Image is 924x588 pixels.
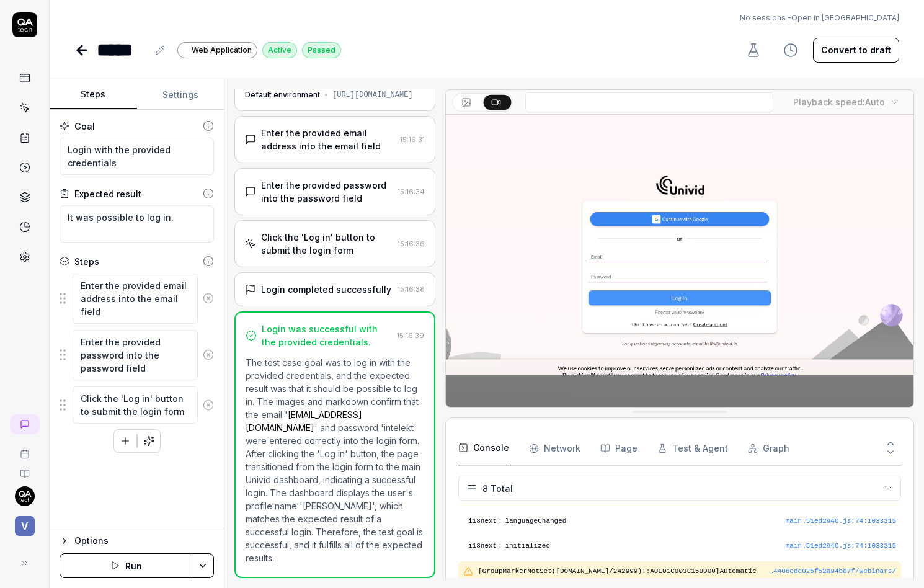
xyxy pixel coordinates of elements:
div: [URL][DOMAIN_NAME] [332,89,413,100]
span: No sessions - [740,13,791,22]
button: Settings [137,80,224,110]
a: New conversation [10,414,40,434]
button: Run [60,553,192,578]
button: Page [600,431,637,466]
div: Expected result [74,187,141,200]
div: Login completed successfully [261,283,391,296]
pre: i18next: initialized [468,541,896,551]
div: Options [74,533,214,548]
button: main.51ed2940.js:74:1033315 [786,516,896,527]
a: Book a call with us [5,439,44,459]
button: Remove step [198,393,218,417]
button: V [5,506,44,538]
time: 15:16:38 [398,285,425,293]
button: main.51ed2940.js:74:1033315 [786,541,896,551]
pre: [GroupMarkerNotSet([DOMAIN_NAME]/242999)!:A0E01C003C150000]Automatic fallback to software WebGL h... [478,566,769,587]
div: Playback speed: [793,96,885,109]
div: Goal [74,120,95,133]
div: Click the 'Log in' button to submit the login form [261,231,393,257]
div: Suggestions [60,386,214,424]
img: 7ccf6c19-61ad-4a6c-8811-018b02a1b829.jpg [15,486,35,506]
button: Console [458,431,509,466]
button: Remove step [198,286,218,311]
button: Network [529,431,580,466]
a: [EMAIL_ADDRESS][DOMAIN_NAME] [246,409,362,433]
button: Options [60,533,214,548]
span: V [15,516,35,536]
pre: i18next: languageChanged [468,516,896,527]
button: Steps [50,80,137,110]
div: Suggestions [60,329,214,381]
button: Remove step [198,342,218,367]
div: Login was successful with the provided credentials. [262,323,392,349]
time: 15:16:34 [398,187,425,196]
time: 15:16:39 [397,331,424,340]
div: Default environment [245,89,320,100]
span: Web Application [192,45,252,56]
div: main.51ed2940.js : 74 : 1033315 [786,541,896,551]
time: 15:16:31 [400,135,425,144]
a: Documentation [5,459,44,479]
a: No sessions -Open in [GEOGRAPHIC_DATA] [740,12,899,24]
button: Test & Agent [657,431,728,466]
div: Suggestions [60,273,214,324]
div: main.51ed2940.js : 74 : 1033315 [786,516,896,527]
button: Graph [748,431,789,466]
button: View version history [776,38,806,63]
p: The test case goal was to log in with the provided credentials, and the expected result was that ... [246,356,424,564]
div: Enter the provided email address into the email field [261,127,395,153]
div: Passed [302,42,341,58]
div: Steps [74,255,99,268]
a: Web Application [177,42,257,58]
button: …4406edc025f52a94bd7f/webinars/ [769,566,896,577]
button: Convert to draft [813,38,899,63]
time: 15:16:36 [398,239,425,248]
div: Enter the provided password into the password field [261,179,393,205]
div: Active [262,42,297,58]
